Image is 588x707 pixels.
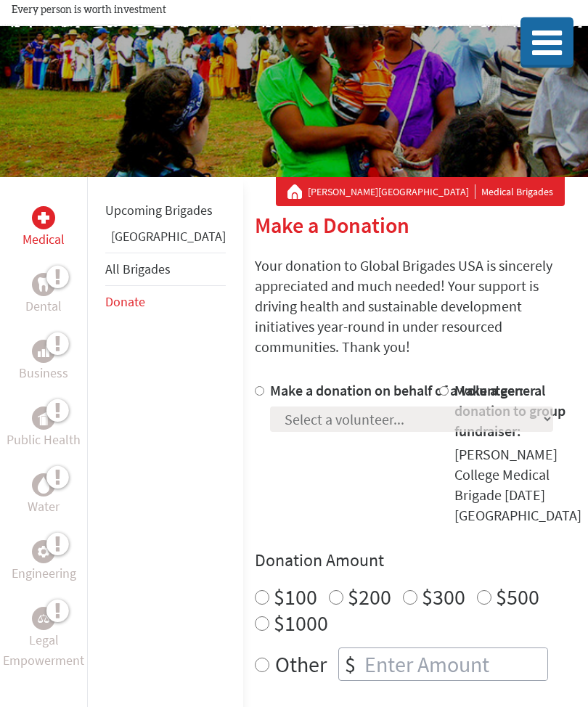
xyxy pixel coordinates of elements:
[255,549,576,573] h4: Donation Amount
[111,229,226,245] a: [GEOGRAPHIC_DATA]
[348,584,391,611] label: $200
[19,364,68,384] p: Business
[274,584,317,611] label: $100
[23,230,65,250] p: Medical
[105,294,145,311] a: Donate
[12,541,76,584] a: EngineeringEngineering
[32,541,55,564] div: Engineering
[19,340,68,384] a: BusinessBusiness
[7,407,81,451] a: Public HealthPublic Health
[362,649,547,681] input: Enter Amount
[3,608,84,671] a: Legal EmpowermentLegal Empowerment
[12,4,482,18] p: Every person is worth investment
[7,430,81,451] p: Public Health
[12,564,76,584] p: Engineering
[287,185,553,200] div: Medical Brigades
[38,346,49,358] img: Business
[23,207,65,250] a: MedicalMedical
[422,584,465,611] label: $300
[32,274,55,297] div: Dental
[38,547,49,558] img: Engineering
[275,648,327,682] label: Other
[32,608,55,631] div: Legal Empowerment
[3,631,84,671] p: Legal Empowerment
[38,213,49,224] img: Medical
[105,261,171,278] a: All Brigades
[255,256,576,358] p: Your donation to Global Brigades USA is sincerely appreciated and much needed! Your support is dr...
[38,615,49,624] img: Legal Empowerment
[28,474,60,518] a: WaterWater
[38,278,49,292] img: Dental
[105,287,226,319] li: Donate
[32,407,55,430] div: Public Health
[270,382,524,400] label: Make a donation on behalf of a volunteer:
[32,340,55,364] div: Business
[339,649,362,681] div: $
[32,474,55,497] div: Water
[32,207,55,230] div: Medical
[308,185,475,200] a: [PERSON_NAME][GEOGRAPHIC_DATA]
[105,253,226,287] li: All Brigades
[38,412,49,426] img: Public Health
[105,195,226,227] li: Upcoming Brigades
[25,274,62,317] a: DentalDental
[25,297,62,317] p: Dental
[105,203,213,219] a: Upcoming Brigades
[28,497,60,518] p: Water
[454,445,581,526] div: [PERSON_NAME] College Medical Brigade [DATE] [GEOGRAPHIC_DATA]
[496,584,539,611] label: $500
[255,213,576,239] h2: Make a Donation
[38,477,49,494] img: Water
[454,382,565,441] label: Make a general donation to group fundraiser:
[274,610,328,637] label: $1000
[105,227,226,253] li: Panama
